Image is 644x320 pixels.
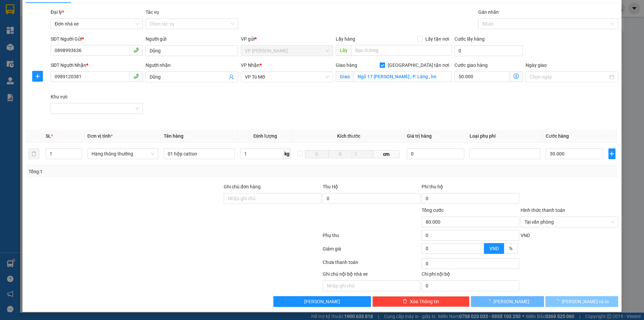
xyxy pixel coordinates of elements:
div: Phụ thu [322,232,421,243]
div: VP gửi [241,35,333,43]
input: Ngày giao [530,73,608,81]
span: kg [284,148,290,159]
span: loading [554,299,562,304]
th: Loại phụ phí [467,130,543,143]
span: [PERSON_NAME] và In [562,298,609,305]
span: Đơn nhà xe [55,19,139,29]
div: Khu vực [51,93,143,100]
span: Tên hàng [164,133,183,139]
span: VND [489,246,499,251]
input: 0 [407,148,464,159]
span: Lấy tận nơi [423,35,452,43]
label: Tác vụ [146,9,159,15]
span: plus [609,151,615,156]
button: plus [608,148,615,159]
input: Cước giao hàng [454,71,510,82]
span: Lấy hàng [336,36,355,42]
div: Chưa thanh toán [322,259,421,270]
span: Lấy [336,45,351,56]
span: VND [521,233,530,238]
input: Giao tận nơi [354,71,452,82]
label: Ghi chú đơn hàng [224,184,261,189]
span: cm [373,150,399,158]
div: Tổng: 1 [29,168,249,175]
span: % [509,246,513,251]
input: R [328,150,352,158]
span: phone [133,74,139,79]
span: Tổng cước [422,208,444,213]
span: Xóa Thông tin [410,298,439,305]
div: SĐT Người Gửi [51,35,143,43]
input: D [305,150,329,158]
span: user-add [229,74,234,80]
span: loading [486,299,493,304]
div: Giảm giá [322,245,421,257]
label: Ngày giao [526,62,547,68]
div: Ghi chú nội bộ nhà xe [323,270,420,280]
label: Hình thức thanh toán [521,208,565,213]
button: [PERSON_NAME] và In [545,296,618,307]
button: deleteXóa Thông tin [372,296,470,307]
span: Kích thước [337,133,360,139]
span: delete [402,299,407,304]
label: Gán nhãn [478,9,499,15]
span: [GEOGRAPHIC_DATA] tận nơi [385,61,452,69]
div: Người gửi [146,35,238,43]
div: Chi phí nội bộ [422,270,519,280]
span: Giao [336,71,354,82]
input: Cước lấy hàng [454,45,523,56]
span: phone [133,47,139,53]
button: [PERSON_NAME] [471,296,544,307]
span: Định lượng [253,133,277,139]
span: VP Tú Mỡ [245,72,329,82]
input: Dọc đường [351,45,452,56]
span: VP Nhận [241,62,260,68]
span: Đại lý [51,9,64,15]
span: SL [46,133,51,139]
span: plus [33,74,43,79]
label: Cước lấy hàng [454,36,485,42]
span: Cước hàng [546,133,569,139]
div: Phí thu hộ [422,183,519,193]
span: [PERSON_NAME] [493,298,529,305]
span: Hàng thông thường [92,149,155,159]
span: Đơn vị tính [88,133,113,139]
label: Cước giao hàng [454,62,488,68]
span: Tại văn phòng [525,217,614,227]
span: [PERSON_NAME] [304,298,340,305]
input: C [352,150,373,158]
span: VP LÊ HỒNG PHONG [245,46,329,56]
span: Thu Hộ [323,184,338,189]
button: plus [32,71,43,82]
div: Người nhận [146,61,238,69]
span: dollar-circle [514,74,519,79]
span: Giá trị hàng [407,133,432,139]
input: Ghi chú đơn hàng [224,193,321,204]
div: SĐT Người Nhận [51,61,143,69]
input: VD: Bàn, Ghế [164,148,235,159]
span: Giao hàng [336,62,357,68]
button: delete [29,148,39,159]
button: [PERSON_NAME] [273,296,371,307]
input: Nhập ghi chú [323,280,420,291]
